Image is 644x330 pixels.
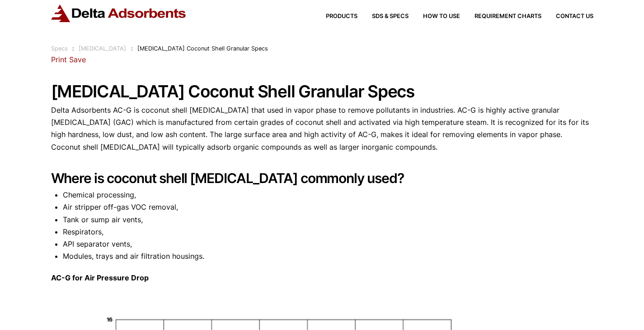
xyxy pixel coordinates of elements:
[63,226,593,238] li: Respirators,
[63,238,593,250] li: API separator vents,
[460,14,541,19] a: Requirement Charts
[326,14,357,19] span: Products
[131,45,133,52] span: :
[137,45,268,52] span: [MEDICAL_DATA] Coconut Shell Granular Specs
[72,45,74,52] span: :
[51,273,149,282] strong: AC-G for Air Pressure Drop
[69,55,86,64] a: Save
[51,82,593,101] h1: [MEDICAL_DATA] Coconut Shell Granular Specs
[51,5,187,22] img: Delta Adsorbents
[475,14,541,19] span: Requirement Charts
[51,55,67,64] a: Print
[409,14,460,19] a: How to Use
[372,14,409,19] span: SDS & SPECS
[79,45,126,52] a: [MEDICAL_DATA]
[556,14,593,19] span: Contact Us
[63,214,593,226] li: Tank or sump air vents,
[541,14,593,19] a: Contact Us
[51,170,593,186] h2: Where is coconut shell [MEDICAL_DATA] commonly used?
[357,14,409,19] a: SDS & SPECS
[423,14,460,19] span: How to Use
[63,189,593,201] li: Chemical processing,
[63,250,593,262] li: Modules, trays and air filtration housings.
[63,201,593,213] li: Air stripper off-gas VOC removal,
[311,14,357,19] a: Products
[51,104,593,153] p: Delta Adsorbents AC-G is coconut shell [MEDICAL_DATA] that used in vapor phase to remove pollutan...
[51,45,68,52] a: Specs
